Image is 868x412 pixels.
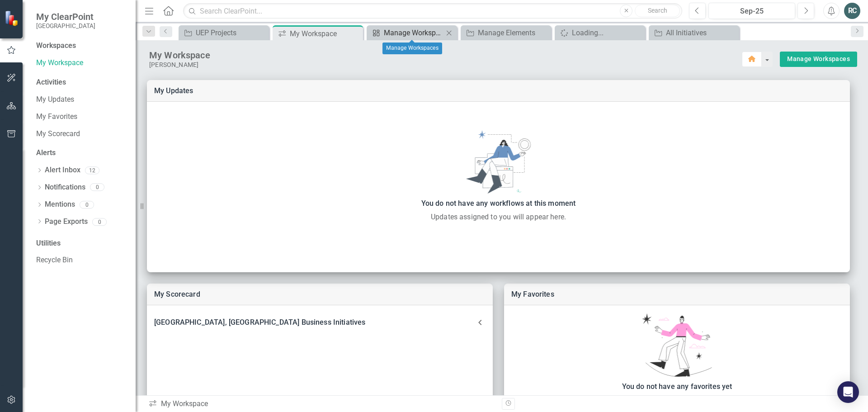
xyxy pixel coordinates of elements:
div: Utilities [36,238,127,249]
small: [GEOGRAPHIC_DATA] [36,22,95,29]
div: Open Intercom Messenger [837,381,859,403]
div: My Workspace [149,49,742,61]
a: Page Exports [45,217,88,227]
a: Manage Workspaces [369,27,443,38]
a: Manage Elements [463,27,549,38]
a: Loading... [557,27,643,38]
div: You do not have any favorites yet [509,380,845,393]
div: All Initiatives [666,27,737,38]
div: [PERSON_NAME] [149,61,742,69]
div: 12 [85,166,99,174]
div: Alerts [36,148,127,158]
img: ClearPoint Strategy [5,10,20,26]
div: Workspaces [36,41,76,51]
a: My Updates [154,86,193,95]
a: UEP Projects [181,27,267,38]
span: My ClearPoint [36,11,95,22]
div: Loading... [572,27,643,38]
a: Recycle Bin [36,255,127,265]
div: 0 [90,184,104,191]
div: My Workspace [148,399,495,409]
div: My Workspace [290,28,361,39]
a: My Scorecard [36,129,127,139]
a: Mentions [45,199,75,210]
a: My Updates [36,95,127,105]
div: split button [780,52,857,67]
input: Search ClearPoint... [183,3,682,19]
div: Favorited reports or detail pages will show up here. [509,395,845,406]
div: Sep-25 [712,6,792,17]
button: RC [844,3,860,19]
div: Activities [36,77,127,88]
div: UEP Projects [196,27,267,38]
div: 0 [92,218,107,226]
div: Manage Workspaces [384,27,443,38]
a: Manage Workspaces [787,53,850,65]
div: Updates assigned to you will appear here. [151,212,845,223]
div: 0 [80,201,94,208]
div: [GEOGRAPHIC_DATA], [GEOGRAPHIC_DATA] Business Initiatives [147,313,493,332]
a: My Workspace [36,58,127,68]
a: My Favorites [36,112,127,122]
button: Manage Workspaces [780,52,857,67]
a: My Scorecard [154,290,200,298]
span: Search [648,7,667,14]
a: All Initiatives [651,27,737,38]
button: Search [635,5,680,17]
div: Manage Elements [478,27,549,38]
a: Notifications [45,182,85,193]
button: Sep-25 [708,3,795,19]
div: Manage Workspaces [382,43,442,54]
div: [GEOGRAPHIC_DATA], [GEOGRAPHIC_DATA] Business Initiatives [154,316,475,329]
a: Alert Inbox [45,165,80,175]
div: You do not have any workflows at this moment [151,197,845,210]
a: My Favorites [511,290,554,298]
